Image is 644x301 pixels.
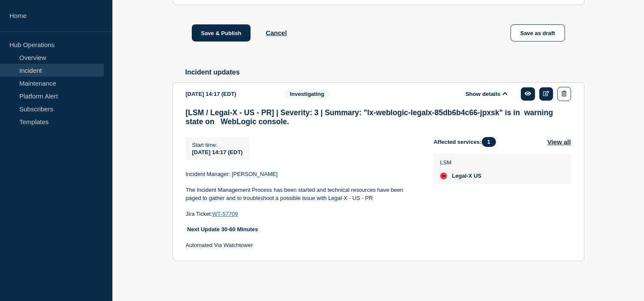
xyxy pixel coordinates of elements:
[440,159,482,166] p: LSM
[192,142,243,148] p: Start time :
[192,149,243,155] span: [DATE] 14:17 (EDT)
[547,137,571,147] button: View all
[186,108,571,126] h3: [LSM / Legal-X - US - PR] | Severity: 3 | Summary: "lx-weblogic-legalx-85db6b4c66-jpxsk" is in wa...
[192,24,251,42] button: Save & Publish
[186,170,420,178] p: Incident Manager: [PERSON_NAME]
[452,173,482,179] span: Legal-X US
[434,137,500,147] span: Affected services:
[186,241,420,249] p: Automated Via Watchtower
[185,69,584,76] h2: Incident updates
[186,210,420,218] p: Jira Ticket:
[212,211,238,217] a: WT-57709
[186,87,272,101] div: [DATE] 14:17 (EDT)
[511,24,565,42] button: Save as draft
[482,137,496,147] span: 1
[266,29,287,36] button: Cancel
[463,90,510,98] button: Show details
[186,186,420,202] p: The Incident Management Process has been started and technical resources have been paged to gathe...
[187,226,258,232] strong: Next Update 30-60 Minutes
[440,173,447,179] div: down
[284,89,330,99] span: Investigating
